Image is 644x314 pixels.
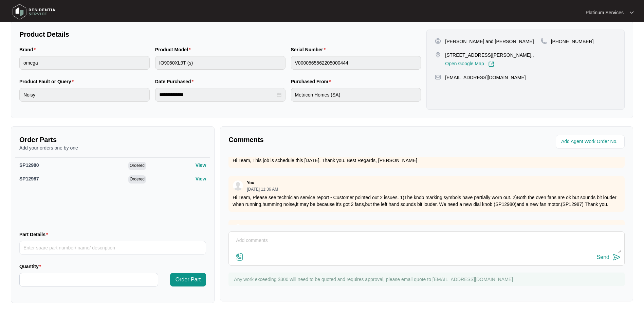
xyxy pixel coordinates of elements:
label: Date Purchased [155,78,196,85]
button: Order Part [170,273,206,286]
span: Ordered [128,175,146,184]
p: [PERSON_NAME] and [PERSON_NAME] [445,38,534,45]
p: View [196,162,206,169]
div: Send [597,254,609,260]
p: Hi Team, Please see technician service report - Customer pointed out 2 issues. 1)The knob marking... [233,194,621,208]
input: Quantity [20,273,158,286]
img: user.svg [233,180,243,191]
input: Add Agent Work Order No. [561,138,621,146]
p: Any work exceeding $300 will need to be quoted and requires approval, please email quote to [EMAI... [234,276,621,283]
input: Serial Number [291,56,421,70]
p: View [196,175,206,182]
span: Order Part [176,276,201,284]
input: Purchased From [291,88,421,102]
p: Product Details [19,30,421,39]
button: Send [597,253,621,262]
img: Link-External [488,61,494,67]
label: Serial Number [291,46,328,53]
p: [EMAIL_ADDRESS][DOMAIN_NAME] [445,74,526,81]
img: send-icon.svg [613,253,621,261]
label: Part Details [19,231,51,238]
p: Order Parts [19,135,206,144]
p: Zendesk Admin [247,224,277,229]
span: SP12987 [19,176,39,181]
a: Open Google Map [445,61,494,67]
img: file-attachment-doc.svg [236,253,244,261]
span: Ordered [128,162,146,170]
label: Purchased From [291,78,334,85]
img: map-pin [541,38,547,44]
p: Platinum Services [586,9,624,16]
img: map-pin [435,52,441,58]
p: Hi Team, This job is schedule this [DATE]. Thank you. Best Regards, [PERSON_NAME] [233,157,621,164]
input: Part Details [19,241,206,255]
p: You [247,180,254,186]
label: Product Model [155,46,194,53]
img: dropdown arrow [630,11,634,14]
input: Brand [19,56,150,70]
img: user-pin [435,38,441,44]
label: Brand [19,46,38,53]
label: Product Fault or Query [19,78,76,85]
input: Date Purchased [159,91,275,98]
p: [DATE] 11:36 AM [247,187,278,191]
p: Comments [228,135,422,144]
span: SP12980 [19,162,39,168]
img: map-pin [435,74,441,80]
p: [PHONE_NUMBER] [551,38,594,45]
p: Add your orders one by one [19,144,206,151]
input: Product Fault or Query [19,88,150,102]
img: user.svg [233,224,243,234]
img: residentia service logo [10,2,58,22]
input: Product Model [155,56,286,70]
label: Quantity [19,263,44,270]
p: [STREET_ADDRESS][PERSON_NAME],, [445,52,534,58]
